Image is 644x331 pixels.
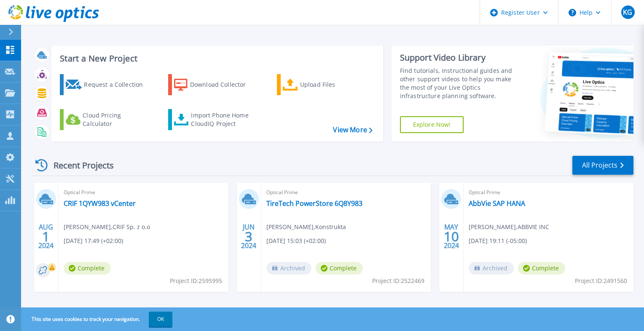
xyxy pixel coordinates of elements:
[60,109,154,130] a: Cloud Pricing Calculator
[572,156,633,175] a: All Projects
[245,233,252,240] span: 3
[64,188,223,197] span: Optical Prime
[444,233,459,240] span: 10
[64,199,136,208] a: CRIF 1QYW983 vCenter
[266,262,311,275] span: Archived
[191,111,257,128] div: Import Phone Home CloudIQ Project
[32,155,125,176] div: Recent Projects
[575,276,627,286] span: Project ID: 2491560
[400,116,464,133] a: Explore Now!
[400,52,521,63] div: Support Video Library
[84,76,151,93] div: Request a Collection
[518,262,565,275] span: Complete
[60,74,154,95] a: Request a Collection
[149,312,172,327] button: OK
[38,221,54,252] div: AUG 2024
[64,236,123,246] span: [DATE] 17:49 (+02:00)
[266,236,326,246] span: [DATE] 15:03 (+02:00)
[190,76,258,93] div: Download Collector
[372,276,424,286] span: Project ID: 2522469
[42,233,50,240] span: 1
[300,76,368,93] div: Upload Files
[83,111,150,128] div: Cloud Pricing Calculator
[277,74,371,95] a: Upload Files
[266,188,426,197] span: Optical Prime
[241,221,257,252] div: JUN 2024
[333,126,372,134] a: View More
[64,222,150,232] span: [PERSON_NAME] , CRIF Sp. z o.o
[623,9,632,16] span: KG
[469,199,525,208] a: AbbVie SAP HANA
[266,199,362,208] a: TireTech PowerStore 6Q8Y983
[168,74,262,95] a: Download Collector
[170,276,222,286] span: Project ID: 2595995
[60,54,372,63] h3: Start a New Project
[469,262,514,275] span: Archived
[400,67,521,100] div: Find tutorials, instructional guides and other support videos to help you make the most of your L...
[266,222,346,232] span: [PERSON_NAME] , Konstrukta
[469,236,527,246] span: [DATE] 19:11 (-05:00)
[443,221,459,252] div: MAY 2024
[469,188,628,197] span: Optical Prime
[23,312,172,327] span: This site uses cookies to track your navigation.
[316,262,363,275] span: Complete
[469,222,549,232] span: [PERSON_NAME] , ABBVIE INC
[64,262,111,275] span: Complete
